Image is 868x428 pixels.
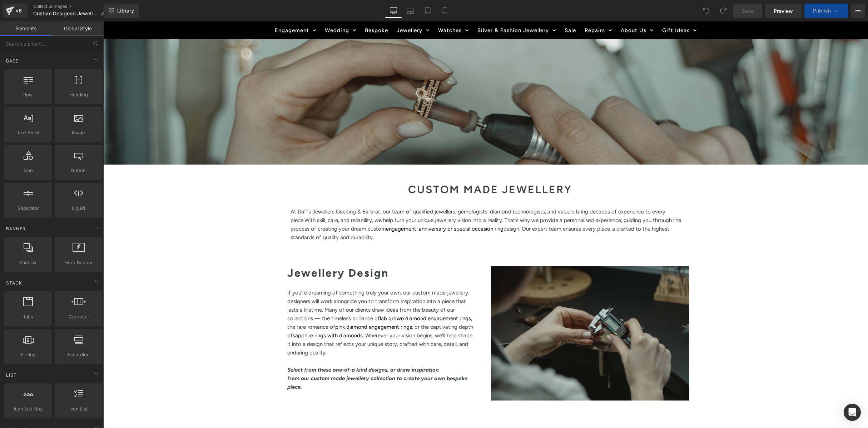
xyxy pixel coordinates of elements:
[52,21,104,36] a: Global Style
[716,4,730,18] button: Redo
[851,4,865,18] button: More
[277,294,368,300] a: lab grown diamond engagement rings
[57,259,100,266] span: Hero Banner
[5,57,19,64] span: Base
[6,259,50,266] span: Parallax
[187,159,586,177] h1: CUSTOM MADE JEWELLERY
[436,4,453,18] a: Mobile
[57,129,100,136] span: Image
[57,313,100,321] span: Carousel
[57,351,100,358] span: Accordion
[33,11,98,16] span: Custom Designed Jewellery
[14,6,23,15] div: v6
[187,196,578,211] span: With skill, care, and reliability, we help turn your unique jewellery vision into a reality. That...
[57,405,100,413] span: Icon List
[184,267,372,336] p: If you’re dreaming of something truly your own, our custom made jewellery designers will work alo...
[117,7,134,14] span: Library
[187,204,566,219] span: design. Our expert team ensures every piece is crafted to the highest standards of quality and du...
[6,91,50,99] span: Row
[765,4,802,18] a: Preview
[402,4,419,18] a: Laptop
[6,313,50,321] span: Tabs
[184,245,286,258] strong: Jewellery Design
[742,7,754,15] span: Save
[419,4,436,18] a: Tablet
[6,351,50,358] span: Pricing
[6,405,50,413] span: Icon List Hoz
[804,4,848,18] button: Publish
[6,205,50,212] span: Separator
[57,91,100,99] span: Heading
[5,372,18,378] span: List
[813,8,831,14] span: Publish
[6,129,50,136] span: Text Block
[5,280,23,286] span: Stack
[104,4,139,18] a: New Library
[184,345,364,369] strong: Select from these one-of-a kind designs, or draw inspiration from our custom made jewellery colle...
[232,302,309,309] a: pink diamond engagement rings
[6,167,50,174] span: Icon
[699,4,713,18] button: Undo
[33,4,111,9] a: Collection Pages
[187,187,562,202] span: At Duffs Jewellers Geelong & Ballarat, our team of qualified jewellers, gemologists, diamond tech...
[5,225,26,232] span: Banner
[385,4,402,18] a: Desktop
[57,205,100,212] span: Liquid
[283,204,400,211] a: engagement, anniversary or special occasion ring
[774,7,793,15] span: Preview
[57,167,100,174] span: Button
[3,4,28,18] a: v6
[189,311,259,317] a: sapphire rings with diamonds
[844,404,861,421] div: Open Intercom Messenger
